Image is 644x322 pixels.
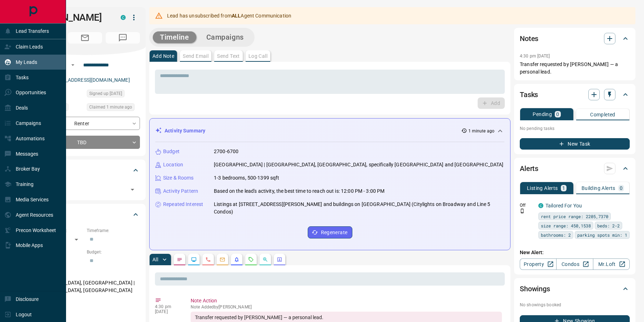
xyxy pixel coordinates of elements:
[577,231,627,238] span: parking spots min: 1
[597,222,620,229] span: beds: 2-2
[106,32,140,44] span: Message
[152,54,174,59] p: Add Note
[520,86,630,103] div: Tasks
[214,161,503,168] p: [GEOGRAPHIC_DATA] | [GEOGRAPHIC_DATA], [GEOGRAPHIC_DATA], specifically [GEOGRAPHIC_DATA] and [GEO...
[520,33,538,44] h2: Notes
[89,90,122,97] span: Signed up [DATE]
[262,257,268,262] svg: Opportunities
[152,257,158,262] p: All
[520,163,538,174] h2: Alerts
[87,227,140,234] p: Timeframe:
[155,309,180,314] p: [DATE]
[556,112,559,117] p: 0
[520,54,550,59] p: 4:30 pm [DATE]
[205,257,211,262] svg: Calls
[520,202,534,208] p: Off
[69,61,77,69] button: Open
[87,90,140,100] div: Mon Mar 22 2021
[89,104,132,111] span: Claimed 1 minute ago
[308,226,352,238] button: Regenerate
[562,186,565,191] p: 1
[155,304,180,309] p: 4:30 pm
[191,257,197,262] svg: Lead Browsing Activity
[277,257,282,262] svg: Agent Actions
[30,277,140,296] p: [GEOGRAPHIC_DATA], [GEOGRAPHIC_DATA] | [GEOGRAPHIC_DATA], [GEOGRAPHIC_DATA]
[214,148,238,155] p: 2700-6700
[153,31,196,43] button: Timeline
[30,117,140,130] div: Renter
[468,128,494,134] p: 1 minute ago
[155,124,504,137] div: Activity Summary1 minute ago
[199,31,251,43] button: Campaigns
[30,12,110,23] h1: [PERSON_NAME]
[234,257,240,262] svg: Listing Alerts
[541,231,571,238] span: bathrooms: 2
[520,302,630,308] p: No showings booked
[68,32,102,44] span: Email
[541,222,591,229] span: size range: 450,1538
[214,187,384,195] p: Based on the lead's activity, the best time to reach out is: 12:00 PM - 3:00 PM
[163,187,198,195] p: Activity Pattern
[248,257,254,262] svg: Requests
[30,206,140,223] div: Criteria
[533,112,552,117] p: Pending
[30,300,140,306] p: Motivation:
[545,203,582,208] a: Tailored For You
[590,112,615,117] p: Completed
[214,201,504,216] p: Listings at [STREET_ADDRESS][PERSON_NAME] and buildings on [GEOGRAPHIC_DATA] (Citylights on Broad...
[520,208,525,213] svg: Push Notification Only
[520,283,550,295] h2: Showings
[520,258,557,270] a: Property
[163,201,203,208] p: Repeated Interest
[127,185,137,195] button: Open
[520,30,630,47] div: Notes
[527,186,558,191] p: Listing Alerts
[538,203,543,208] div: condos.ca
[87,249,140,255] p: Budget:
[620,186,623,191] p: 0
[214,174,280,182] p: 1-3 bedrooms, 500-1399 sqft
[163,174,194,182] p: Size & Rooms
[593,258,630,270] a: Mr.Loft
[163,148,180,155] p: Budget
[163,161,183,168] p: Location
[556,258,593,270] a: Condos
[520,123,630,134] p: No pending tasks
[49,77,130,83] a: [EMAIL_ADDRESS][DOMAIN_NAME]
[87,103,140,113] div: Mon Aug 18 2025
[541,213,608,220] span: rent price range: 2205,7370
[520,138,630,150] button: New Task
[30,136,140,149] div: TBD
[121,15,126,20] div: condos.ca
[191,297,502,305] p: Note Action
[582,186,615,191] p: Building Alerts
[167,9,291,22] div: Lead has unsubscribed from Agent Communication
[30,162,140,179] div: Tags
[177,257,182,262] svg: Notes
[520,89,538,100] h2: Tasks
[520,280,630,297] div: Showings
[232,13,241,19] strong: ALL
[220,257,225,262] svg: Emails
[191,305,502,310] p: Note Added by [PERSON_NAME]
[520,61,630,76] p: Transfer requested by [PERSON_NAME] — a personal lead.
[165,127,205,135] p: Activity Summary
[520,249,630,256] p: New Alert:
[520,160,630,177] div: Alerts
[30,271,140,277] p: Areas Searched:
